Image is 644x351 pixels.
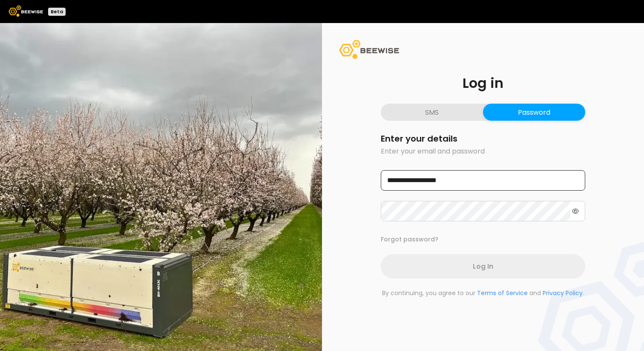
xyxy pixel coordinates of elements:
[381,254,585,278] button: Log In
[543,289,583,297] a: Privacy Policy
[9,6,43,17] img: Beewise logo
[473,261,493,272] span: Log In
[483,104,585,121] button: Password
[381,235,438,244] button: Forgot password?
[477,289,528,297] a: Terms of Service
[381,76,585,90] h1: Log in
[381,146,585,157] p: Enter your email and password
[381,104,483,121] button: SMS
[381,289,585,298] p: By continuing, you agree to our and .
[381,134,585,143] h2: Enter your details
[48,8,66,16] div: Beta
